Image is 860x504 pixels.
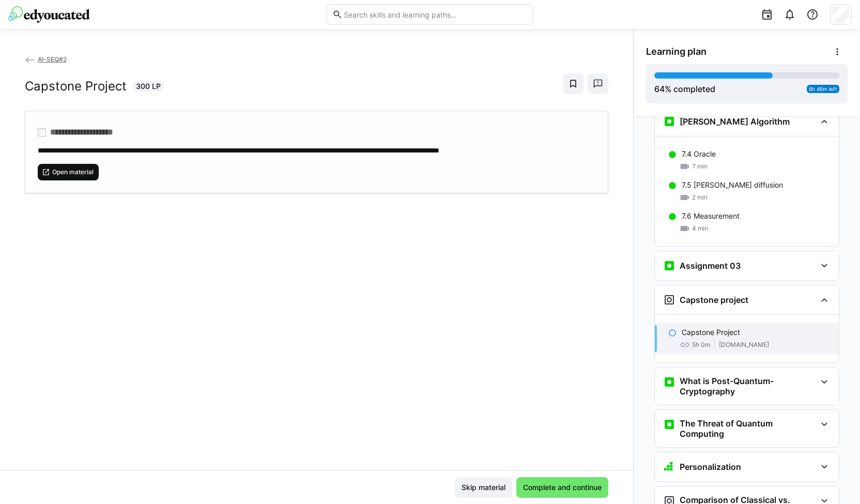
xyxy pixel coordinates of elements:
[38,55,67,63] span: AI-SEQ#2
[692,224,708,233] span: 4 min
[521,482,603,493] span: Complete and continue
[460,482,507,493] span: Skip material
[680,376,816,396] h3: What is Post-Quantum-Cryptography
[719,341,769,349] span: [DOMAIN_NAME]
[680,462,741,472] h3: Personalization
[680,261,741,271] h3: Assignment 03
[343,10,528,19] input: Search skills and learning paths…
[51,168,95,176] span: Open material
[682,149,716,159] p: 7.4 Oracle
[682,327,740,338] p: Capstone Project
[680,116,790,127] h3: [PERSON_NAME] Algorithm
[25,79,127,94] h2: Capstone Project
[654,84,665,94] span: 64
[809,86,837,92] span: 6h 46m left
[654,83,715,95] div: % completed
[136,81,161,91] span: 300 LP
[682,211,740,221] p: 7.6 Measurement
[692,193,708,202] span: 2 min
[692,341,710,349] span: 5h 0m
[38,164,99,180] button: Open material
[455,477,512,498] button: Skip material
[680,295,748,305] h3: Capstone project
[25,55,67,63] a: AI-SEQ#2
[646,46,707,57] span: Learning plan
[692,162,708,171] span: 7 min
[680,418,816,439] h3: The Threat of Quantum Computing
[516,477,608,498] button: Complete and continue
[682,180,783,190] p: 7.5 [PERSON_NAME] diffusion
